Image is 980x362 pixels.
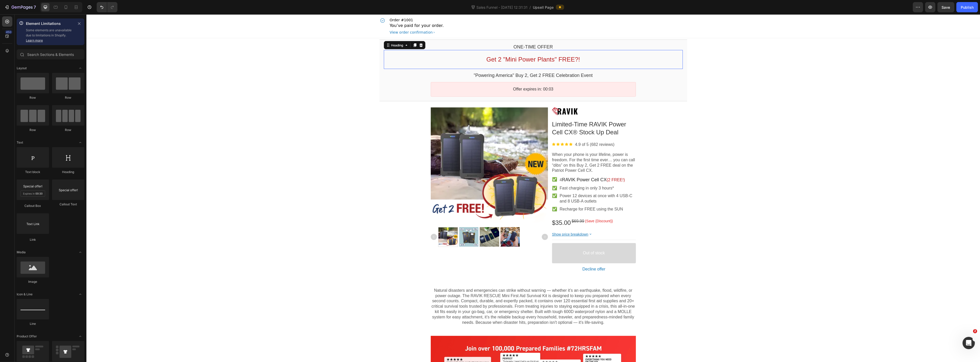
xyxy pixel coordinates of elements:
span: Media [17,250,26,255]
div: Image [17,279,49,284]
div: Row [52,128,84,132]
bdo: One-time Offer [427,30,467,35]
div: Rich Text Editor. Editing area: main [473,179,549,190]
p: Recharge for FREE using the SUN [473,192,537,198]
span: Sales Funnel - [DATE] 12:31:31 [476,5,529,10]
bdo: Show price breakdown [466,218,502,222]
bdo: $35.00 [466,205,484,212]
span: Toggle open [76,138,84,147]
bdo: "Powering America" Buy 2, Get 2 FREE Celebration Event [387,58,506,64]
div: Rich Text Editor. Editing area: main [473,171,528,177]
div: Heading [52,170,84,174]
p: Fast charging in only 3 hours* [473,171,528,177]
img: gp-arrow-next [455,219,462,226]
span: Toggle open [76,248,84,256]
bdo: Offer expires in: 00:03 [427,73,467,77]
p: Natural disasters and emergencies can strike without warning — whether it’s an earthquake, flood,... [344,274,549,311]
span: (2 FREE!) [520,163,538,168]
p: Power 12 devices at once with 4 USB-C and 8 USB-A outlets [473,179,549,190]
bdo: $69.99 [485,205,498,209]
span: Toggle open [76,290,84,298]
p: Element Limitations [26,21,74,27]
div: Line [17,321,49,326]
div: Link [17,237,49,242]
bdo: Decline offer [496,252,519,258]
span: ✅ [466,163,471,167]
iframe: Design area [86,14,980,362]
span: Get 2 "Mini Power Plants" FREE?! [400,42,494,48]
div: Row [52,95,84,100]
button: Decline offer [466,250,549,260]
span: Layout [17,66,27,71]
button: Publish [956,2,978,12]
span: Icon & Line [17,292,33,297]
div: 450 [5,30,12,34]
p: 7 [34,4,36,10]
span: Save [942,5,950,9]
p: 4.9 of 5 (682 reviews) [489,128,528,133]
div: Undo/Redo [97,2,117,12]
div: Rich Text Editor. Editing area: main [473,163,539,168]
span: Text [17,140,23,145]
p: Some elements are unavailable due to limitations in Shopify. [26,28,74,43]
div: View order confirmation [303,15,346,21]
iframe: Intercom live chat [963,337,975,349]
p: 4 [473,163,539,168]
a: Learn more [26,38,43,42]
button: 7 [2,2,38,12]
div: Rich Text Editor. Editing area: main [473,192,537,198]
span: / [530,5,531,10]
div: Publish [961,5,974,10]
span: Product Offer [17,334,37,339]
img: gp-arrow-prev [344,219,351,226]
span: ✅ [466,172,471,176]
span: Upsell Page [533,5,554,10]
span: ✅ [466,193,471,197]
span: 2 [973,329,977,333]
span: RAVIK Power Cell CX [476,163,521,168]
button: Save [937,2,954,12]
div: Rich Text Editor. Editing area: main [466,138,549,159]
div: Callout Box [17,204,49,208]
bdo: Out of stock [496,236,518,242]
div: Row [17,95,49,100]
div: Row [17,128,49,132]
bdo: Limited-Time RAVIK Power Cell CX® Stock Up Deal [466,106,540,121]
input: Search Sections & Elements [17,49,84,59]
span: Toggle open [76,64,84,72]
div: Callout Text [52,202,84,207]
span: ✅ [466,179,471,184]
bdo: (Save {Discount}) [499,205,527,209]
div: Text block [17,170,49,174]
span: Toggle open [76,332,84,340]
p: When your phone is your lifeline, power is freedom. For the first time ever… you can call “dibs” ... [466,138,549,159]
div: Heading [304,29,318,33]
div: Rich Text Editor. Editing area: main [297,41,596,49]
button: Out of stock [466,229,549,249]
